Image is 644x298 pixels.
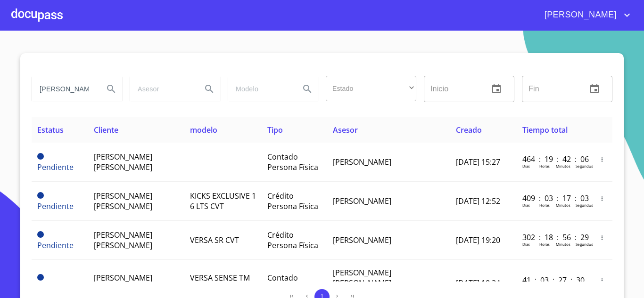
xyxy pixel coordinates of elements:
[522,163,530,169] p: Dias
[267,273,318,293] span: Contado Persona Física
[190,273,250,293] span: VERSA SENSE TM 25 SIN ACC
[267,125,283,135] span: Tipo
[267,191,318,211] span: Crédito Persona Física
[37,240,74,250] span: Pendiente
[522,193,586,203] p: 409 : 03 : 17 : 03
[37,153,44,160] span: Pendiente
[522,242,530,247] p: Dias
[130,76,194,102] input: search
[296,78,319,100] button: Search
[198,78,221,100] button: Search
[522,125,568,135] span: Tiempo total
[537,8,633,23] button: account of current user
[333,125,358,135] span: Asesor
[100,78,123,100] button: Search
[539,163,550,169] p: Horas
[556,163,570,169] p: Minutos
[94,230,152,250] span: [PERSON_NAME] [PERSON_NAME]
[576,163,593,169] p: Segundos
[267,152,318,172] span: Contado Persona Física
[333,196,391,206] span: [PERSON_NAME]
[37,201,74,211] span: Pendiente
[94,152,152,172] span: [PERSON_NAME] [PERSON_NAME]
[37,125,64,135] span: Estatus
[539,242,550,247] p: Horas
[456,196,500,206] span: [DATE] 12:52
[456,125,482,135] span: Creado
[37,162,74,172] span: Pendiente
[522,275,586,285] p: 41 : 03 : 27 : 30
[576,242,593,247] p: Segundos
[522,202,530,208] p: Dias
[94,125,118,135] span: Cliente
[456,278,500,288] span: [DATE] 10:24
[539,202,550,208] p: Horas
[326,76,416,101] div: ​
[522,154,586,164] p: 464 : 19 : 42 : 06
[576,202,593,208] p: Segundos
[190,191,256,211] span: KICKS EXCLUSIVE 1 6 LTS CVT
[32,76,96,102] input: search
[456,235,500,245] span: [DATE] 19:20
[333,157,391,167] span: [PERSON_NAME]
[228,76,292,102] input: search
[522,232,586,242] p: 302 : 18 : 56 : 29
[556,242,570,247] p: Minutos
[37,192,44,199] span: Pendiente
[333,235,391,245] span: [PERSON_NAME]
[37,274,44,281] span: Pendiente
[267,230,318,250] span: Crédito Persona Física
[94,191,152,211] span: [PERSON_NAME] [PERSON_NAME]
[537,8,621,23] span: [PERSON_NAME]
[190,125,217,135] span: modelo
[190,235,239,245] span: VERSA SR CVT
[94,273,152,293] span: [PERSON_NAME] [PERSON_NAME]
[556,202,570,208] p: Minutos
[37,231,44,238] span: Pendiente
[456,157,500,167] span: [DATE] 15:27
